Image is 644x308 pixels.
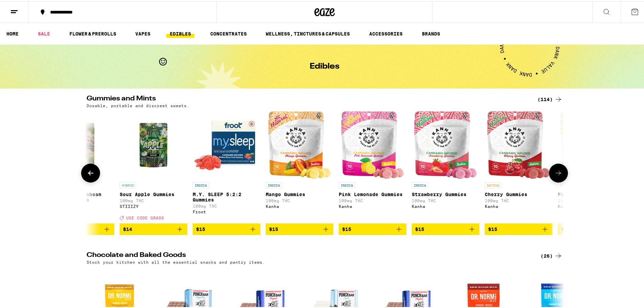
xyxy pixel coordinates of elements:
div: Kanha [558,203,625,207]
span: $15 [269,225,278,231]
span: $15 [561,225,570,231]
a: WELLNESS, TINCTURES & CAPSULES [262,28,353,37]
button: Add to bag [120,222,187,234]
div: Kanha [412,203,479,207]
h2: Gummies and Mints [87,94,529,102]
div: Kanha [266,203,333,207]
img: Kanha - Strawberry Gummies [414,110,477,177]
a: HOME [3,28,22,37]
a: Open page for Strawberry Gummies from Kanha [412,110,479,222]
p: INDICA [412,181,428,187]
a: SALE [34,28,53,37]
a: ACCESSORIES [366,28,406,37]
span: $15 [488,225,497,231]
p: HYBRID [120,181,136,187]
p: Strawberry Gummies [412,190,479,196]
p: SATIVA [485,181,501,187]
button: Add to bag [339,222,406,234]
button: Add to bag [193,222,260,234]
p: Dosable, portable and discreet sweets. [87,102,189,106]
a: VAPES [132,28,154,37]
p: INDICA [193,181,209,187]
img: Kanha - Mango Gummies [268,110,331,177]
span: $15 [415,225,424,231]
span: $15 [342,225,351,231]
a: Open page for Cherry Gummies from Kanha [485,110,552,222]
p: 100mg THC [193,203,260,207]
a: Open page for Pineapple Gummies from Kanha [558,110,625,222]
a: BRANDS [419,28,444,37]
a: Open page for Sour Apple Gummies from STIIIZY [120,110,187,222]
h2: Chocolate and Baked Goods [87,251,529,259]
p: Cherry Gummies [485,190,552,196]
div: Kanha [339,203,406,207]
p: INDICA [339,181,355,187]
div: STIIIZY [120,203,187,207]
p: Stock your kitchen with all the essential snacks and pantry items. [87,259,265,263]
h1: Edibles [310,61,339,69]
a: Open page for Mango Gummies from Kanha [266,110,333,222]
p: 100mg THC [120,197,187,202]
p: Pink Lemonade Gummies [339,190,406,196]
a: CONCENTRATES [207,28,250,37]
button: Add to bag [485,222,552,234]
img: Kanha - Pineapple Gummies [560,110,623,177]
div: Kanha [485,203,552,207]
span: Hi. Need any help? [4,5,49,10]
p: 100mg THC [485,197,552,202]
a: EDIBLES [166,28,194,37]
a: (114) [538,94,563,102]
a: Open page for M.Y. SLEEP 5:2:2 Gummies from Froot [193,110,260,222]
p: 100mg THC [412,197,479,202]
p: INDICA [266,181,282,187]
p: 100mg THC [339,197,406,202]
a: (26) [541,251,563,259]
span: $14 [123,225,132,231]
img: STIIIZY - Sour Apple Gummies [120,110,187,177]
p: SATIVA [558,181,574,187]
span: $15 [196,225,205,231]
span: USE CODE GRASS [126,214,164,219]
p: Pineapple Gummies [558,190,625,196]
button: Add to bag [266,222,333,234]
img: Froot - M.Y. SLEEP 5:2:2 Gummies [193,110,260,177]
p: Sour Apple Gummies [120,190,187,196]
a: FLOWER & PREROLLS [66,28,120,37]
img: Kanha - Pink Lemonade Gummies [341,110,404,177]
button: Add to bag [558,222,625,234]
a: Open page for Pink Lemonade Gummies from Kanha [339,110,406,222]
button: Add to bag [412,222,479,234]
div: Froot [193,208,260,213]
p: 100mg THC [558,197,625,202]
p: 100mg THC [266,197,333,202]
img: Kanha - Cherry Gummies [487,110,550,177]
p: M.Y. SLEEP 5:2:2 Gummies [193,190,260,201]
p: Mango Gummies [266,190,333,196]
